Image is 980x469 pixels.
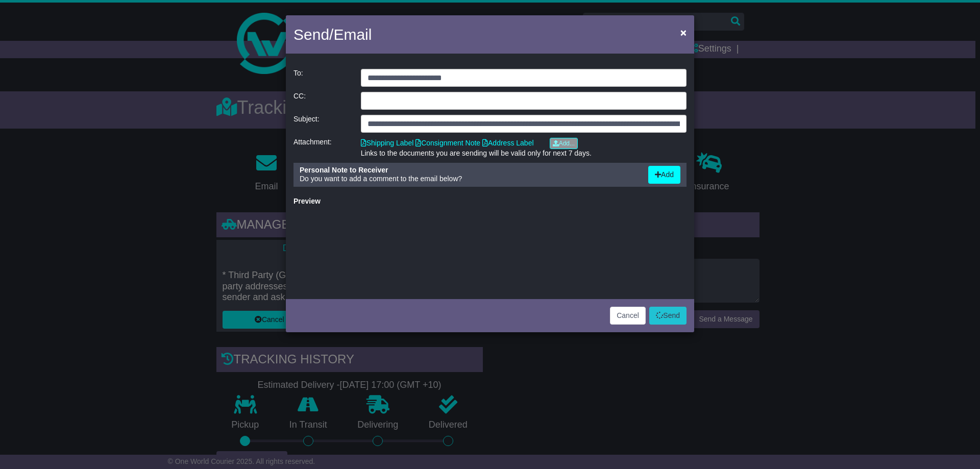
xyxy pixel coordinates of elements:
[293,197,687,206] div: Preview
[550,138,578,149] a: Add...
[680,27,687,38] span: ×
[300,166,638,175] div: Personal Note to Receiver
[361,149,687,158] div: Links to the documents you are sending will be valid only for next 7 days.
[482,139,534,147] a: Address Label
[415,139,480,147] a: Consignment Note
[288,92,356,110] div: CC:
[288,69,356,87] div: To:
[295,166,643,184] div: Do you want to add a comment to the email below?
[675,22,692,43] button: Close
[610,307,646,325] button: Cancel
[288,115,356,133] div: Subject:
[361,139,414,147] a: Shipping Label
[288,138,356,158] div: Attachment:
[293,23,372,46] h4: Send/Email
[649,307,687,325] button: Send
[648,166,680,184] button: Add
